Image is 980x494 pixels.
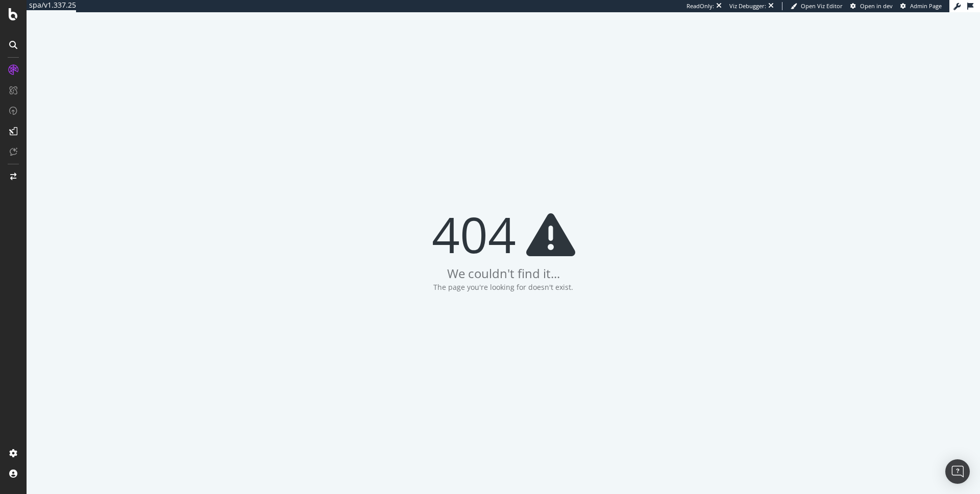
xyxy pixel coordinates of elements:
[801,2,843,10] span: Open Viz Editor
[687,2,714,10] div: ReadOnly:
[910,2,942,10] span: Admin Page
[447,265,560,282] div: We couldn't find it...
[860,2,893,10] span: Open in dev
[433,282,573,292] div: The page you're looking for doesn't exist.
[850,2,893,10] a: Open in dev
[432,209,575,260] div: 404
[945,459,970,484] div: Open Intercom Messenger
[729,2,766,10] div: Viz Debugger:
[791,2,843,10] a: Open Viz Editor
[900,2,942,10] a: Admin Page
